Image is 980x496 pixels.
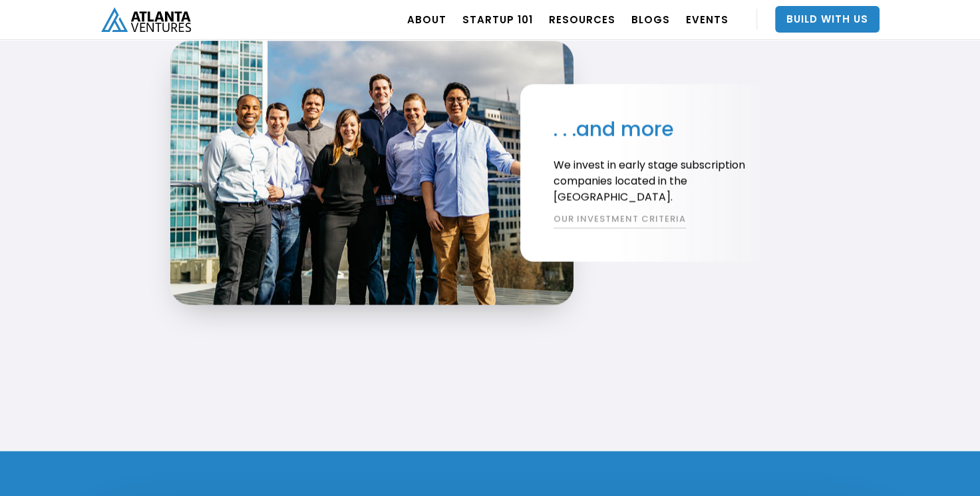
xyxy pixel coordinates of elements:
[554,213,686,229] a: OUR INVESTMENT CRITERIA
[554,158,788,205] p: We invest in early stage subscription companies located in the [GEOGRAPHIC_DATA].
[549,1,615,38] a: RESOURCES
[407,1,446,38] a: ABOUT
[554,118,788,141] h2: . . .and more
[775,6,880,33] a: Build With Us
[170,41,573,305] img: Atlanta Ventures Team
[686,1,729,38] a: EVENTS
[462,1,533,38] a: Startup 101
[631,1,670,38] a: BLOGS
